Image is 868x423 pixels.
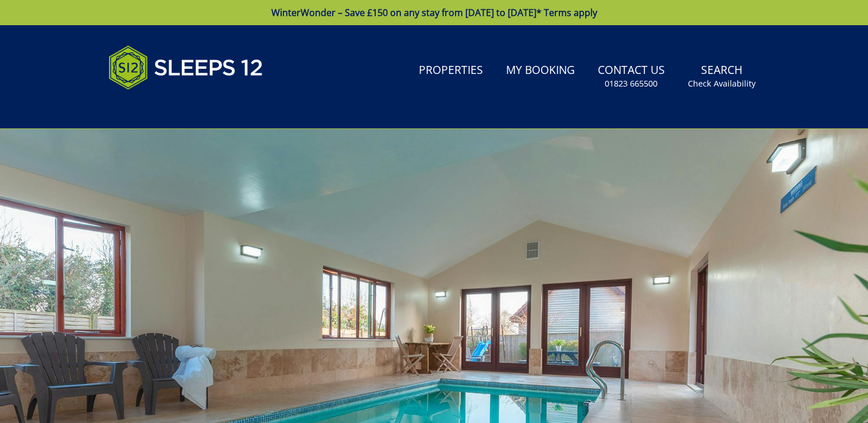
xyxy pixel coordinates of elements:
[501,58,579,84] a: My Booking
[103,103,223,113] iframe: Customer reviews powered by Trustpilot
[593,58,670,95] a: Contact Us01823 665500
[688,78,756,89] small: Check Availability
[414,58,488,84] a: Properties
[605,78,657,89] small: 01823 665500
[683,58,760,95] a: SearchCheck Availability
[108,39,263,96] img: Sleeps 12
